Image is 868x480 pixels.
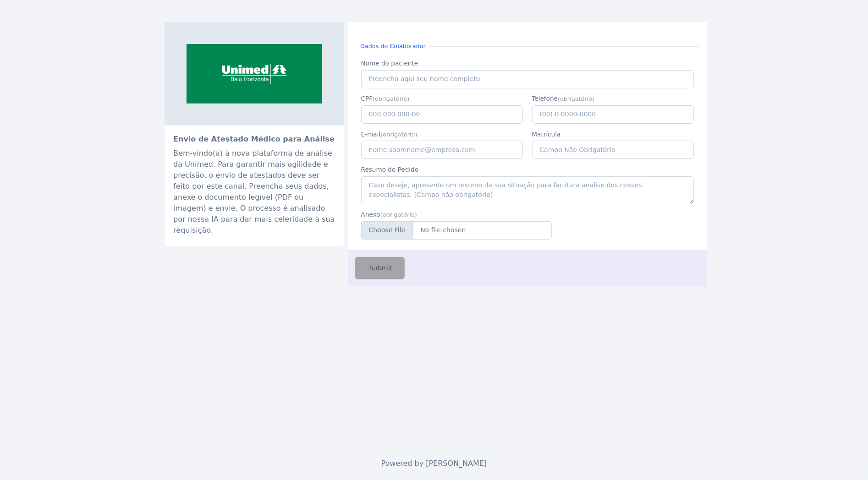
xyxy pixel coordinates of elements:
[361,165,694,174] label: Resumo do Pedido
[361,70,694,88] input: Preencha aqui seu nome completo
[361,105,523,124] input: 000.000.000-00
[558,95,594,102] small: (obrigatório)
[361,221,552,240] input: Anexe-se aqui seu atestado (PDF ou Imagem)
[361,141,523,159] input: nome.sobrenome@empresa.com
[361,59,694,68] label: Nome do paciente
[357,42,429,50] small: Dados do Colaborador
[173,148,335,236] div: Bem-vindo(a) à nova plataforma de análise da Unimed. Para garantir mais agilidade e precisão, o e...
[532,130,694,139] label: Matrícula
[361,94,523,103] label: CPF
[532,141,694,159] input: Campo Não Obrigatório
[173,134,335,144] h2: Envio de Atestado Médico para Análise
[165,22,344,125] img: sistemaocemg.coop.br-unimed-bh-e-eleita-a-melhor-empresa-de-planos-de-saude-do-brasil-giro-2.png
[380,131,417,138] small: (obrigatório)
[381,459,487,468] span: Powered by [PERSON_NAME]
[361,210,552,219] label: Anexo
[380,211,417,218] small: (obrigatório)
[361,130,523,139] label: E-mail
[532,105,694,124] input: (00) 0 0000-0000
[532,94,694,103] label: Telefone
[373,95,409,102] small: (obrigatório)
